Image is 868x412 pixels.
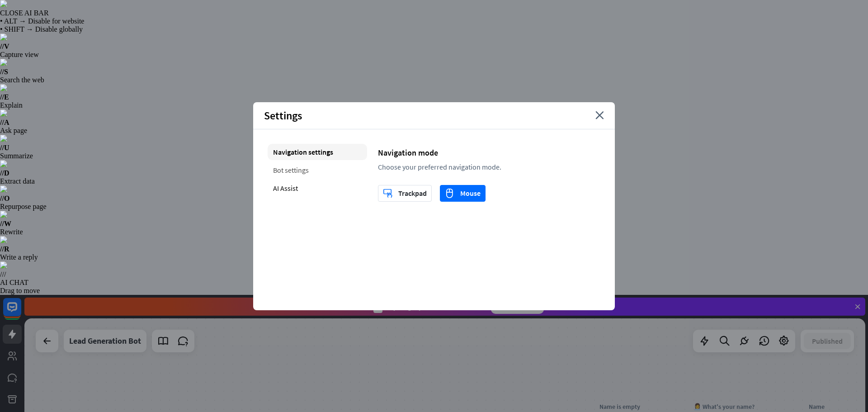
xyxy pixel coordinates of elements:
[69,330,141,352] div: Lead Generation Bot
[7,4,34,31] button: Open LiveChat chat widget
[789,402,844,411] div: Name
[683,402,764,411] div: 👩‍💼 What's your name?
[588,402,651,411] div: Name is empty
[804,333,851,349] button: Published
